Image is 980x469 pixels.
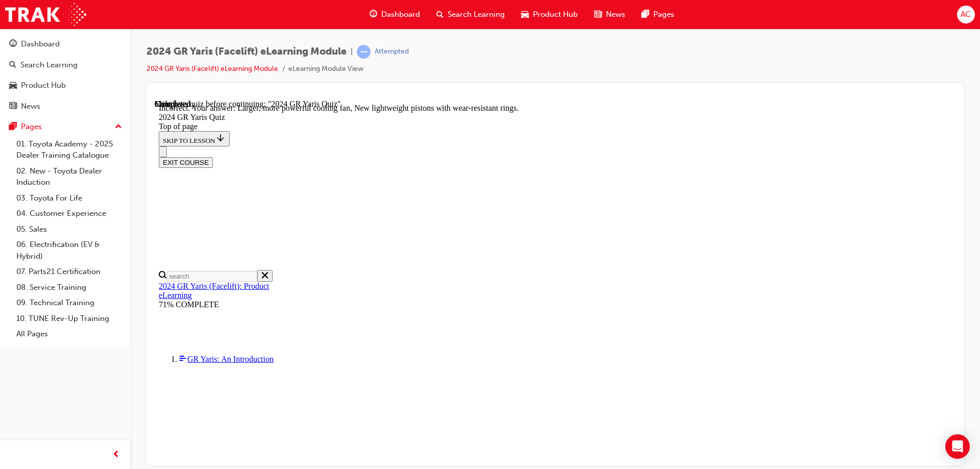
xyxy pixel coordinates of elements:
a: 08. Service Training [12,280,126,295]
span: news-icon [594,8,602,21]
button: DashboardSearch LearningProduct HubNews [4,33,126,117]
a: 07. Parts21 Certification [12,264,126,280]
li: eLearning Module View [288,63,363,75]
button: AC [957,6,975,23]
img: Trak [5,3,86,26]
a: 04. Customer Experience [12,206,126,221]
span: up-icon [115,120,122,134]
div: 71% COMPLETE [4,201,139,210]
span: SKIP TO LESSON [8,37,71,45]
div: News [21,101,40,112]
div: Incorrect. Your answer: Larger, more powerful cooling fan, New lightweight pistons with wear-resi... [4,4,797,13]
span: News [606,9,625,20]
span: pages-icon [642,8,649,21]
a: News [4,97,126,116]
button: Pages [4,117,126,136]
a: pages-iconPages [633,4,682,25]
button: Close search menu [103,170,118,182]
a: Dashboard [4,35,126,54]
span: car-icon [9,81,17,90]
span: learningRecordVerb_ATTEMPT-icon [357,45,371,59]
span: Search Learning [448,9,505,20]
a: search-iconSearch Learning [428,4,513,25]
a: 2024 GR Yaris (Facelift): Product eLearning [4,182,114,200]
a: 03. Toyota For Life [12,190,126,206]
a: guage-iconDashboard [361,4,428,25]
div: 2024 GR Yaris Quiz [4,13,797,22]
input: Search [12,171,103,182]
a: 02. New - Toyota Dealer Induction [12,163,126,190]
a: 09. Technical Training [12,295,126,311]
span: pages-icon [9,122,17,132]
a: car-iconProduct Hub [513,4,586,25]
a: 10. TUNE Rev-Up Training [12,311,126,327]
a: 05. Sales [12,221,126,237]
a: news-iconNews [586,4,633,25]
span: | [351,46,353,58]
a: Product Hub [4,76,126,95]
button: SKIP TO LESSON [4,32,75,47]
div: Search Learning [20,59,78,71]
span: guage-icon [370,8,377,21]
span: prev-icon [112,449,120,461]
div: Dashboard [21,38,60,50]
button: Close navigation menu [4,47,12,58]
button: EXIT COURSE [4,58,58,68]
a: All Pages [12,326,126,342]
span: AC [961,9,971,20]
span: news-icon [9,102,17,111]
a: Search Learning [4,56,126,75]
div: Attempted [375,47,409,57]
span: Pages [653,9,674,20]
span: search-icon [9,61,16,70]
div: Pages [21,121,42,133]
span: guage-icon [9,40,17,49]
a: 01. Toyota Academy - 2025 Dealer Training Catalogue [12,136,126,163]
span: car-icon [521,8,529,21]
div: Open Intercom Messenger [945,434,970,459]
a: 2024 GR Yaris (Facelift) eLearning Module [146,64,278,73]
span: 2024 GR Yaris (Facelift) eLearning Module [146,46,347,58]
span: search-icon [436,8,444,21]
span: Product Hub [533,9,578,20]
a: 06. Electrification (EV & Hybrid) [12,237,126,264]
span: Dashboard [381,9,420,20]
div: Product Hub [21,80,66,91]
div: Top of page [4,22,797,32]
